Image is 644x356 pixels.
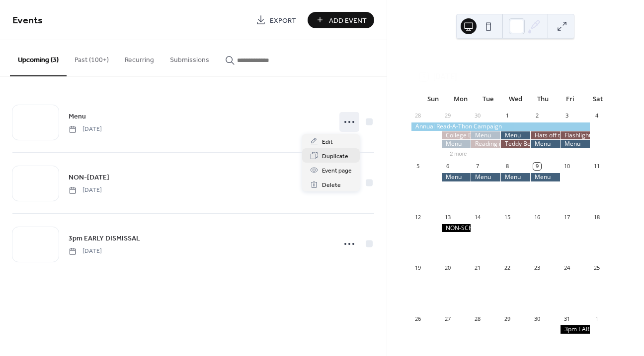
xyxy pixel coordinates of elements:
div: Menu [500,131,530,140]
div: Fri [557,89,584,109]
div: College Day! [441,131,471,140]
div: Thu [529,89,557,109]
span: Menu [69,112,86,122]
div: 31 [563,315,570,322]
button: Submissions [162,40,217,75]
div: 19 [414,264,422,272]
div: 18 [593,213,600,221]
div: 8 [503,163,511,170]
span: Delete [322,180,341,190]
div: 20 [444,264,452,272]
div: 22 [503,264,511,272]
button: Add Event [308,12,374,28]
div: Sun [419,89,447,109]
a: Menu [69,111,86,122]
a: 3pm EARLY DISMISSAL [69,233,140,244]
div: Teddy Bear Share! [500,140,530,148]
div: 29 [503,315,511,322]
div: 6 [444,163,452,170]
div: Menu [500,173,530,181]
div: 21 [474,264,481,272]
div: Menu [441,173,471,181]
div: 4 [593,112,600,119]
span: [DATE] [69,247,102,256]
div: Menu [530,140,560,148]
div: Menu [471,131,500,140]
div: 28 [474,315,481,322]
div: NON-SCHOOL DAY [441,224,471,233]
div: 30 [474,112,481,119]
div: 26 [414,315,422,322]
a: NON-[DATE] [69,172,109,183]
div: 15 [503,213,511,221]
div: 11 [593,163,600,170]
div: Reading in my Jammies! [471,140,500,148]
span: Events [12,11,43,30]
div: Hats off to Reading! [530,131,560,140]
div: 28 [414,112,422,119]
div: Tue [474,89,501,109]
span: 3pm EARLY DISMISSAL [69,234,140,244]
div: Menu [471,173,500,181]
span: [DATE] [69,186,102,195]
div: Mon [447,89,474,109]
div: 3 [563,112,570,119]
div: 5 [414,163,422,170]
button: 2 more [446,149,471,157]
span: Duplicate [322,151,348,162]
div: Menu [560,140,590,148]
div: 13 [444,213,452,221]
span: Edit [322,137,333,147]
div: 1 [503,112,511,119]
span: Add Event [329,15,367,26]
div: Flashlight Friday! [560,131,590,140]
div: 9 [533,163,541,170]
div: 23 [533,264,541,272]
button: Recurring [117,40,162,75]
div: 27 [444,315,452,322]
div: 2 [533,112,541,119]
div: 24 [563,264,570,272]
div: 25 [593,264,600,272]
div: Annual Read-A-Thon Campaign [411,122,590,131]
span: [DATE] [69,125,102,134]
div: 3pm EARLY DISMISSAL [560,325,590,334]
span: NON-[DATE] [69,173,109,183]
div: 12 [414,213,422,221]
div: 1 [593,315,600,322]
div: 14 [474,213,481,221]
div: 17 [563,213,570,221]
div: 16 [533,213,541,221]
div: 7 [474,163,481,170]
div: [DATE] [411,53,620,65]
div: Wed [502,89,529,109]
div: Menu [441,140,471,148]
span: Event page [322,166,352,176]
div: 29 [444,112,452,119]
div: 10 [563,163,570,170]
button: Past (100+) [67,40,117,75]
button: Upcoming (3) [10,40,67,76]
div: Sat [584,89,612,109]
div: Menu [530,173,560,181]
span: Export [270,15,296,26]
a: Export [248,12,304,28]
div: 30 [533,315,541,322]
